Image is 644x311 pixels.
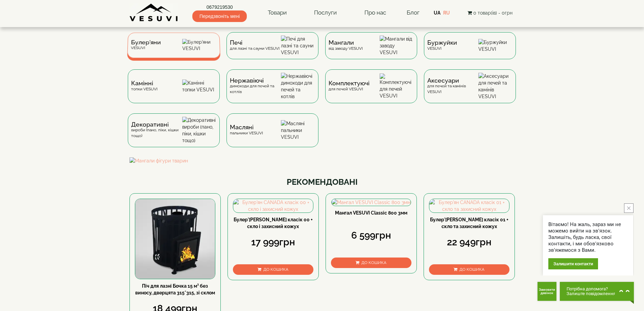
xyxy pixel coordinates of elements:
a: БуржуйкиVESUVI Буржуйки VESUVI [421,32,519,69]
img: Булер'ян CANADA класік 00 + скло і захисний кожух [233,199,313,213]
img: Мангал VESUVI Classic 800 3мм [332,199,411,206]
span: До кошика [263,267,288,272]
img: Булер'яни VESUVI [182,39,217,52]
a: Товари [261,5,293,21]
span: Аксесуари [427,78,478,83]
img: Декоративні вироби (пано, піки, кішки тощо) [182,117,216,144]
a: RU [443,10,450,16]
div: Вітаємо! На жаль, зараз ми не можемо вийти на зв'язок. Залишіть, будь ласка, свої контакти, і ми ... [548,221,628,253]
span: Замовити дзвінок [538,288,556,295]
img: Аксесуари для печей та камінів VESUVI [478,73,512,100]
div: VESUVI [130,40,161,50]
button: Get Call button [538,282,556,301]
div: 22 949грн [429,236,509,249]
div: вироби (пано, піки, кішки тощо) [131,122,182,139]
div: від заводу VESUVI [329,40,363,51]
a: Декоративнівироби (пано, піки, кішки тощо) Декоративні вироби (пано, піки, кішки тощо) [124,113,223,157]
span: Потрібна допомога? [567,287,616,291]
span: Нержавіючі [230,78,281,83]
img: Буржуйки VESUVI [478,39,512,52]
a: Аксесуаридля печей та камінів VESUVI Аксесуари для печей та камінів VESUVI [421,69,519,113]
span: Залиште повідомлення [567,291,616,296]
a: Блог [407,9,420,16]
button: close button [624,203,634,213]
button: До кошика [429,264,509,275]
div: для лазні та сауни VESUVI [230,40,280,51]
button: Chat button [560,282,634,301]
span: До кошика [459,267,484,272]
span: До кошика [361,260,386,265]
div: 6 599грн [331,229,411,242]
a: Комплектуючідля печей VESUVI Комплектуючі для печей VESUVI [322,69,421,113]
a: Піч для лазні Бочка 15 м³ без виносу, дверцята 315*315, зі склом [135,283,215,295]
div: Залишити контакти [548,258,598,269]
span: Масляні [230,125,263,130]
a: Печідля лазні та сауни VESUVI Печі для лазні та сауни VESUVI [223,32,322,69]
span: Камінні [131,81,158,86]
div: 17 999грн [233,236,313,249]
img: Печі для лазні та сауни VESUVI [281,36,315,56]
a: Нержавіючідимоходи для печей та котлів Нержавіючі димоходи для печей та котлів [223,69,322,113]
a: UA [434,10,440,16]
a: Булер'яниVESUVI Булер'яни VESUVI [124,32,223,69]
button: До кошика [331,258,411,268]
a: Послуги [307,5,343,21]
img: Масляні пальники VESUVI [281,120,315,140]
img: Комплектуючі для печей VESUVI [380,73,414,99]
div: топки VESUVI [131,81,158,92]
img: Мангали від заводу VESUVI [380,36,414,56]
a: Масляніпальники VESUVI Масляні пальники VESUVI [223,113,322,157]
span: Декоративні [131,122,182,127]
img: Нержавіючі димоходи для печей та котлів [281,73,315,100]
a: Булер'[PERSON_NAME] класік 00 + скло і захисний кожух [234,217,313,229]
span: Булер'яни [131,40,161,45]
span: 0 товар(ів) - 0грн [473,10,512,16]
div: пальники VESUVI [230,125,263,136]
button: До кошика [233,264,313,275]
span: Передзвоніть мені [192,10,247,22]
div: для печей та камінів VESUVI [427,78,478,95]
a: Каміннітопки VESUVI Камінні топки VESUVI [124,69,223,113]
div: димоходи для печей та котлів [230,78,281,95]
a: Булер'[PERSON_NAME] класік 01 + скло та захисний кожух [430,217,508,229]
img: Камінні топки VESUVI [182,80,216,93]
img: Завод VESUVI [129,3,178,22]
img: Піч для лазні Бочка 15 м³ без виносу, дверцята 315*315, зі склом [135,199,215,279]
button: 0 товар(ів) - 0грн [466,9,515,17]
div: VESUVI [427,40,457,51]
a: Мангаливід заводу VESUVI Мангали від заводу VESUVI [322,32,421,69]
img: Мангали фігури тварин [129,157,515,164]
a: 0679219530 [192,4,247,10]
span: Комплектуючі [329,81,369,86]
span: Буржуйки [427,40,457,45]
img: Булер'ян CANADA класік 01 + скло та захисний кожух [429,199,509,213]
a: Про нас [358,5,393,21]
a: Мангал VESUVI Classic 800 3мм [335,210,407,216]
span: Печі [230,40,280,45]
span: Мангали [329,40,363,45]
div: для печей VESUVI [329,81,369,92]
